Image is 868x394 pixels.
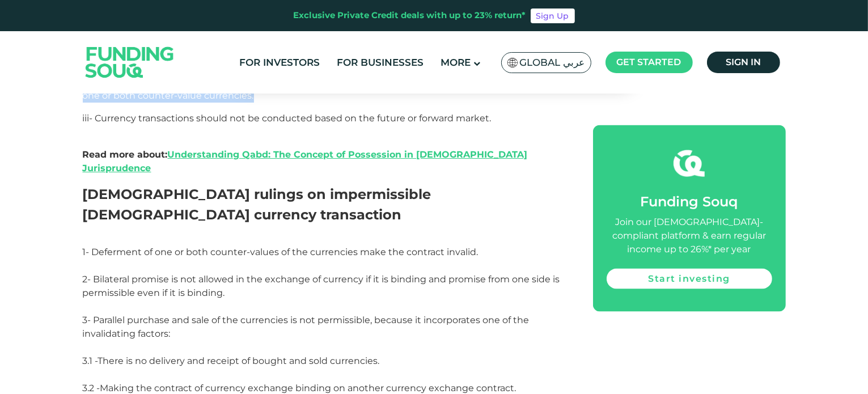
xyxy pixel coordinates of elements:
[607,268,772,289] a: Start investing
[334,53,426,72] a: For Businesses
[83,247,479,257] span: 1- Deferment of one or both counter-values of the currencies make the contract invalid.
[83,383,516,393] span: 3.2 -Making the contract of currency exchange binding on another currency exchange contract.
[236,53,323,72] a: For Investors
[641,193,738,209] span: Funding Souq
[83,149,528,173] strong: Read more about:
[617,57,681,67] span: Get started
[441,57,471,68] span: More
[83,355,380,366] span: 3.1 -There is no delivery and receipt of bought and sold currencies.
[520,56,585,69] span: Global عربي
[83,186,431,223] span: [DEMOGRAPHIC_DATA] rulings on impermissible [DEMOGRAPHIC_DATA] currency transaction
[607,215,772,256] div: Join our [DEMOGRAPHIC_DATA]-compliant platform & earn regular income up to 26%* per year
[83,274,560,298] span: 2- Bilateral promise is not allowed in the exchange of currency if it is binding and promise from...
[294,9,526,22] div: Exclusive Private Credit deals with up to 23% return*
[83,315,530,339] span: 3- Parallel purchase and sale of the currencies is not permissible, because it incorporates one o...
[707,52,780,73] a: Sign in
[83,113,492,124] span: iii- Currency transactions should not be conducted based on the future or forward market.
[674,147,705,179] img: fsicon
[507,58,518,67] img: SA Flag
[83,149,528,173] a: Understanding Qabd: The Concept of Possession in [DEMOGRAPHIC_DATA] Jurisprudence
[83,77,558,101] span: iii- The contract must be free from any conditional options or deferment clauses regarding the de...
[531,9,575,23] a: Sign Up
[74,33,185,91] img: Logo
[726,57,761,67] span: Sign in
